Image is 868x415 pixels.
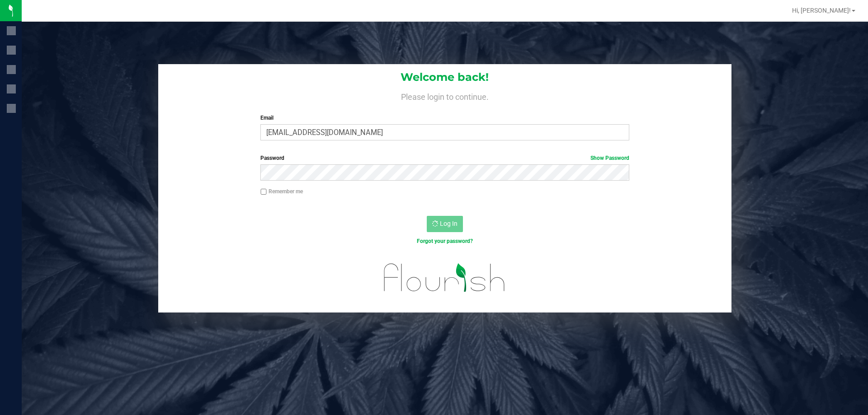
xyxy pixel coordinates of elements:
[260,187,303,196] label: Remember me
[373,255,516,301] img: flourish_logo.svg
[260,189,267,195] input: Remember me
[158,71,731,83] h1: Welcome back!
[260,155,284,161] span: Password
[440,220,458,227] span: Log In
[158,90,731,101] h4: Please login to continue.
[260,114,629,122] label: Email
[590,155,629,161] a: Show Password
[792,7,851,14] span: Hi, [PERSON_NAME]!
[427,216,463,232] button: Log In
[417,238,473,244] a: Forgot your password?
